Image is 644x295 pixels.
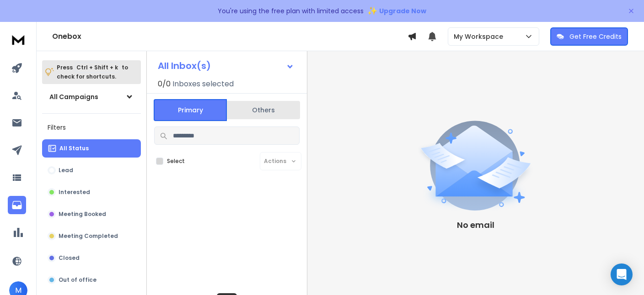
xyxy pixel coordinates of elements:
[42,205,141,223] button: Meeting Booked
[59,167,73,174] p: Lead
[218,6,364,16] p: You're using the free plan with limited access
[158,79,171,90] span: 0 / 0
[167,158,185,165] label: Select
[59,211,106,218] p: Meeting Booked
[42,227,141,245] button: Meeting Completed
[42,88,141,106] button: All Campaigns
[59,254,80,262] p: Closed
[154,99,227,121] button: Primary
[367,5,377,17] span: ✨
[42,183,141,201] button: Interested
[457,219,494,232] p: No email
[454,32,507,41] p: My Workspace
[9,31,27,48] img: logo
[52,31,408,42] h1: Onebox
[42,249,141,267] button: Closed
[42,161,141,179] button: Lead
[569,32,622,41] p: Get Free Credits
[49,92,98,101] h1: All Campaigns
[59,232,118,240] p: Meeting Completed
[75,62,119,73] span: Ctrl + Shift + k
[379,6,426,16] span: Upgrade Now
[611,263,633,285] div: Open Intercom Messenger
[42,271,141,289] button: Out of office
[150,57,301,75] button: All Inbox(s)
[172,79,234,90] h3: Inboxes selected
[158,61,211,70] h1: All Inbox(s)
[59,145,89,152] p: All Status
[550,27,628,46] button: Get Free Credits
[59,276,97,284] p: Out of office
[367,2,426,20] button: ✨Upgrade Now
[42,121,141,134] h3: Filters
[57,63,128,81] p: Press to check for shortcuts.
[227,100,300,120] button: Others
[59,189,90,196] p: Interested
[42,139,141,158] button: All Status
